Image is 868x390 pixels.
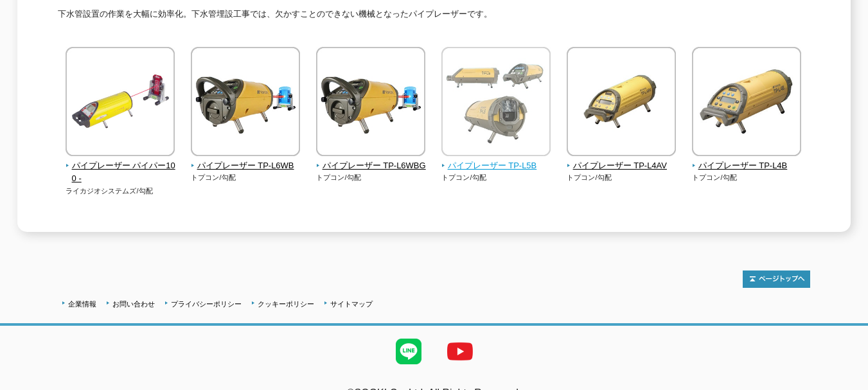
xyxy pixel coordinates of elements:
p: 下水管設置の作業を大幅に効率化。下水管埋設工事では、欠かすことのできない機械となったパイプレーザーです。 [58,8,810,28]
a: パイプレーザー パイパー100 - [66,147,175,186]
span: パイプレーザー TP-L6WBG [316,159,426,173]
p: トプコン/勾配 [441,172,551,183]
img: YouTube [434,326,486,377]
span: パイプレーザー TP-L4AV [567,159,677,173]
span: パイプレーザー TP-L6WB [191,159,301,173]
img: パイプレーザー TP-L6WBG [316,47,425,159]
a: プライバシーポリシー [171,300,242,308]
img: トップページへ [743,270,810,288]
a: パイプレーザー TP-L6WBG [316,147,426,173]
img: パイプレーザー TP-L6WB [191,47,300,159]
a: 企業情報 [68,300,96,308]
a: パイプレーザー TP-L4B [692,147,802,173]
p: トプコン/勾配 [567,172,677,183]
img: LINE [383,326,434,377]
a: お問い合わせ [112,300,155,308]
p: トプコン/勾配 [316,172,426,183]
a: パイプレーザー TP-L4AV [567,147,677,173]
span: パイプレーザー TP-L5B [441,159,551,173]
p: トプコン/勾配 [191,172,301,183]
a: サイトマップ [330,300,373,308]
span: パイプレーザー TP-L4B [692,159,802,173]
img: パイプレーザー TP-L5B [441,47,551,159]
span: パイプレーザー パイパー100 - [66,159,175,186]
a: パイプレーザー TP-L6WB [191,147,301,173]
a: パイプレーザー TP-L5B [441,147,551,173]
a: クッキーポリシー [258,300,314,308]
p: ライカジオシステムズ/勾配 [66,186,175,197]
img: パイプレーザー TP-L4B [692,47,801,159]
img: パイプレーザー パイパー100 - [66,47,175,159]
p: トプコン/勾配 [692,172,802,183]
img: パイプレーザー TP-L4AV [567,47,676,159]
